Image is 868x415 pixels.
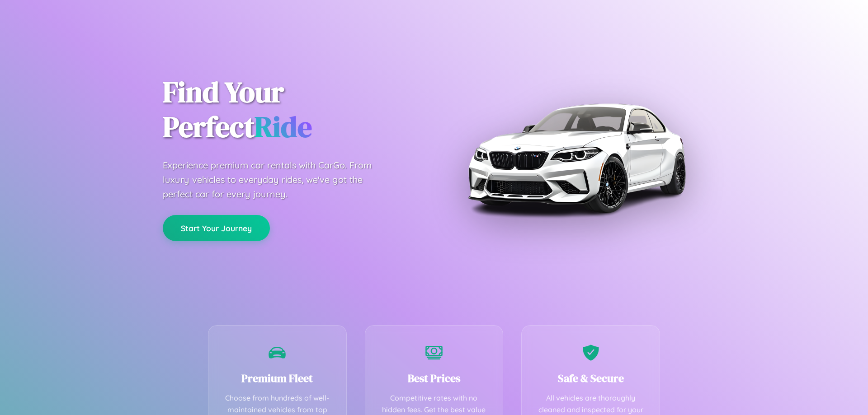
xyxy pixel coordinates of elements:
[255,107,312,146] span: Ride
[163,158,389,201] p: Experience premium car rentals with CarGo. From luxury vehicles to everyday rides, we've got the ...
[535,371,646,386] h3: Safe & Secure
[222,371,333,386] h3: Premium Fleet
[163,75,420,145] h1: Find Your Perfect
[463,45,689,271] img: Premium BMW car rental vehicle
[163,215,270,241] button: Start Your Journey
[379,371,490,386] h3: Best Prices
